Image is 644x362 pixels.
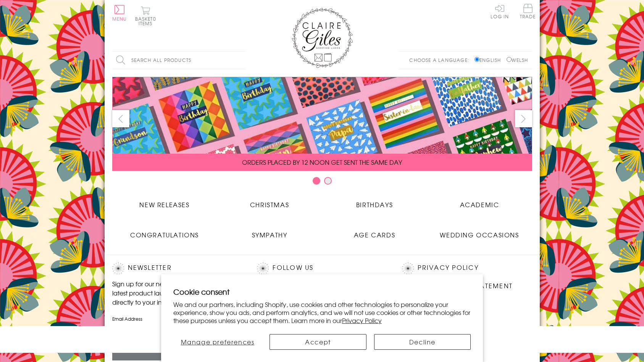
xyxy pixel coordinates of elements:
span: New Releases [139,200,189,209]
button: Carousel Page 1 (Current Slide) [313,177,320,185]
a: Sympathy [217,224,322,239]
button: Menu [112,5,127,21]
span: Sympathy [252,230,287,239]
a: Privacy Policy [418,263,478,273]
h2: Follow Us [257,263,387,274]
input: Search [238,52,246,69]
input: Search all products [112,52,246,69]
label: Email Address [112,315,242,322]
label: English [475,57,505,63]
img: Claire Giles Greetings Cards [292,8,353,68]
button: Accept [270,334,366,350]
span: Manage preferences [181,337,255,346]
a: Privacy Policy [342,316,382,325]
a: Trade [520,4,536,20]
button: Manage preferences [173,334,262,350]
span: Congratulations [130,230,199,239]
span: Age Cards [354,230,395,239]
button: prev [112,110,129,127]
a: Congratulations [112,224,217,239]
span: 0 items [139,15,156,27]
span: Academic [460,200,499,209]
a: Wedding Occasions [427,224,532,239]
a: Birthdays [322,194,427,209]
a: New Releases [112,194,217,209]
input: Welsh [507,57,512,62]
p: We and our partners, including Shopify, use cookies and other technologies to personalize your ex... [173,300,471,324]
button: Carousel Page 2 [324,177,332,185]
p: Choose a language: [409,57,473,63]
a: Academic [427,194,532,209]
a: Christmas [217,194,322,209]
button: Decline [374,334,471,350]
button: next [515,110,532,127]
div: Carousel Pagination [112,177,532,188]
span: Wedding Occasions [440,230,519,239]
input: English [475,57,479,62]
span: Birthdays [356,200,393,209]
span: Menu [112,15,127,22]
label: Welsh [507,57,528,63]
span: ORDERS PLACED BY 12 NOON GET SENT THE SAME DAY [242,157,402,167]
button: Basket0 items [135,6,156,26]
span: Christmas [250,200,289,209]
h2: Cookie consent [173,286,471,297]
a: Age Cards [322,224,427,239]
a: Log In [491,4,509,19]
p: Sign up for our newsletter to receive the latest product launches, news and offers directly to yo... [112,279,242,307]
h2: Newsletter [112,263,242,274]
span: Trade [520,4,536,19]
